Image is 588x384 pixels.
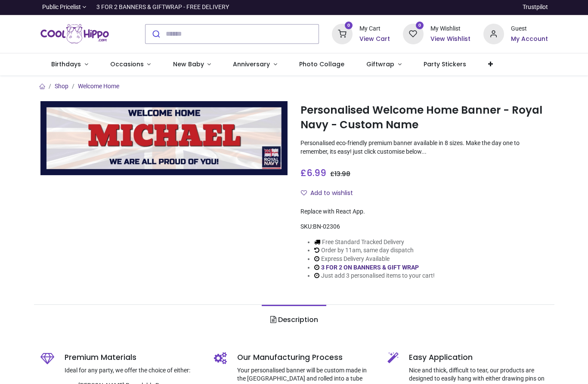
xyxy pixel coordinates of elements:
a: Birthdays [40,53,99,76]
span: New Baby [173,60,204,68]
span: Anniversary [233,60,270,68]
a: Occasions [99,53,162,76]
span: £ [330,170,350,178]
span: Giftwrap [366,60,394,68]
a: 0 [403,30,424,37]
div: My Wishlist [430,25,470,33]
a: Shop [55,83,68,90]
p: Ideal for any party, we offer the choice of either: [65,366,201,375]
p: Personalised eco-friendly premium banner available in 8 sizes. Make the day one to remember, its ... [300,139,548,156]
a: Welcome Home [78,83,119,90]
span: 6.99 [306,167,326,179]
div: Replace with React App. [300,207,548,216]
a: Logo of Cool Hippo [40,22,109,46]
div: My Cart [359,25,390,33]
span: BN-02306 [313,223,340,230]
span: Birthdays [51,60,81,68]
li: Free Standard Tracked Delivery [314,238,435,247]
span: Party Stickers [424,60,466,68]
li: Just add 3 personalised items to your cart! [314,272,435,280]
h5: Easy Application [409,352,548,363]
span: 13.98 [334,170,350,178]
h5: Premium Materials [65,352,201,363]
span: Occasions [110,60,144,68]
a: View Cart [359,35,390,43]
div: Guest [511,25,548,33]
h5: Our Manufacturing Process [237,352,374,363]
button: Add to wishlistAdd to wishlist [300,186,360,201]
a: My Account [511,35,548,43]
sup: 0 [345,22,353,30]
img: Cool Hippo [40,22,109,46]
li: Order by 11am, same day dispatch [314,246,435,255]
div: 3 FOR 2 BANNERS & GIFTWRAP - FREE DELIVERY [96,3,229,12]
a: Public Pricelist [40,3,87,12]
a: 3 FOR 2 ON BANNERS & GIFT WRAP [321,264,419,271]
a: Giftwrap [356,53,413,76]
a: Trustpilot [523,3,548,12]
a: 0 [332,30,353,37]
span: Public Pricelist [42,3,81,12]
sup: 0 [416,22,424,30]
a: Anniversary [222,53,288,76]
h1: Personalised Welcome Home Banner - Royal Navy - Custom Name [300,103,548,133]
div: SKU: [300,223,548,231]
button: Submit [145,25,166,43]
span: Photo Collage [299,60,344,68]
span: £ [300,167,326,179]
a: Description [262,305,326,335]
a: New Baby [162,53,222,76]
a: View Wishlist [430,35,470,43]
li: Express Delivery Available [314,255,435,263]
i: Add to wishlist [301,190,307,196]
img: Personalised Welcome Home Banner - Royal Navy - Custom Name [40,101,288,175]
